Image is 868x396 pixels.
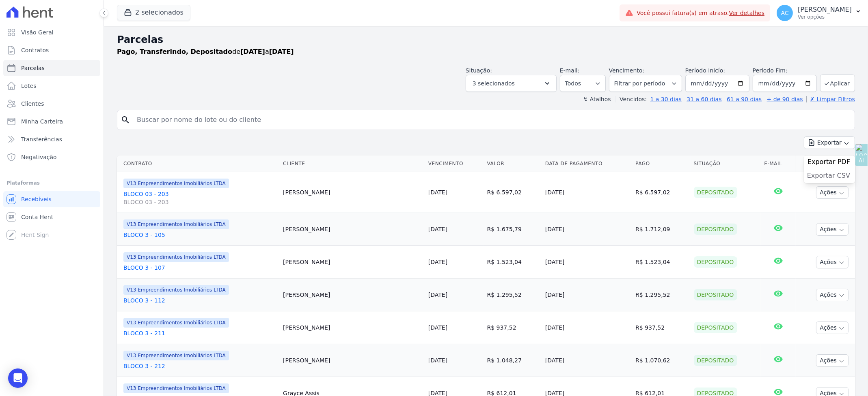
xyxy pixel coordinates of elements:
a: Minha Carteira [3,113,100,130]
span: Transferências [21,135,62,143]
td: [PERSON_NAME] [280,279,425,311]
a: BLOCO 3 - 105 [123,231,276,239]
td: [DATE] [542,246,632,279]
p: [PERSON_NAME] [798,6,852,14]
button: Ações [816,321,849,334]
td: R$ 937,52 [484,311,542,344]
a: BLOCO 3 - 112 [123,296,276,304]
td: R$ 937,52 [632,311,690,344]
span: BLOCO 03 - 203 [123,198,276,206]
span: AC [781,10,789,16]
td: R$ 1.523,04 [632,246,690,279]
label: Situação: [466,67,492,74]
span: Exportar CSV [807,172,850,180]
td: R$ 6.597,02 [484,172,542,213]
span: V13 Empreendimentos Imobiliários LTDA [123,351,229,360]
span: Visão Geral [21,28,54,36]
button: AC [PERSON_NAME] Ver opções [770,2,868,24]
a: Recebíveis [3,191,100,207]
td: [PERSON_NAME] [280,213,425,246]
td: [DATE] [542,172,632,213]
button: 2 selecionados [117,5,190,20]
th: Vencimento [425,155,484,172]
button: Ações [816,186,849,199]
th: E-mail [761,155,795,172]
a: Contratos [3,42,100,58]
a: ✗ Limpar Filtros [806,96,855,102]
strong: [DATE] [240,48,265,55]
th: Contrato [117,155,280,172]
td: [DATE] [542,213,632,246]
div: Depositado [694,289,737,300]
a: [DATE] [428,324,447,331]
td: R$ 1.295,52 [484,279,542,311]
span: Você possui fatura(s) em atraso. [637,9,764,17]
button: Aplicar [820,75,855,92]
a: Lotes [3,78,100,94]
label: ↯ Atalhos [583,96,611,102]
span: Exportar PDF [808,158,850,166]
span: Negativação [21,153,57,161]
span: V13 Empreendimentos Imobiliários LTDA [123,383,229,393]
td: R$ 1.070,62 [632,344,690,377]
a: [DATE] [428,357,447,364]
td: [DATE] [542,344,632,377]
div: Open Intercom Messenger [8,368,28,388]
th: Cliente [280,155,425,172]
td: R$ 1.712,09 [632,213,690,246]
a: [DATE] [428,189,447,196]
a: Exportar CSV [807,172,852,181]
td: [PERSON_NAME] [280,246,425,279]
td: [PERSON_NAME] [280,311,425,344]
span: Parcelas [21,64,45,72]
button: Ações [816,223,849,236]
p: Ver opções [798,14,852,20]
a: Parcelas [3,60,100,76]
button: Ações [816,354,849,367]
td: [PERSON_NAME] [280,344,425,377]
label: E-mail: [560,67,580,74]
a: Clientes [3,96,100,112]
a: BLOCO 3 - 107 [123,264,276,272]
div: Depositado [694,224,737,235]
a: 1 a 30 dias [650,96,682,102]
a: Visão Geral [3,24,100,40]
span: 3 selecionados [473,79,515,88]
a: [DATE] [428,259,447,265]
span: Conta Hent [21,213,53,221]
button: Ações [816,256,849,268]
h2: Parcelas [117,32,855,47]
button: 3 selecionados [466,75,557,92]
a: [DATE] [428,226,447,232]
p: de a [117,47,294,57]
label: Vencimento: [609,67,644,74]
button: Exportar [804,136,855,149]
a: BLOCO 3 - 212 [123,362,276,370]
strong: Pago, Transferindo, Depositado [117,48,232,55]
label: Vencidos: [616,96,647,102]
a: BLOCO 03 - 203BLOCO 03 - 203 [123,190,276,206]
a: 31 a 60 dias [687,96,721,102]
label: Período Fim: [753,66,817,75]
div: Depositado [694,355,737,366]
a: [DATE] [428,292,447,298]
div: Depositado [694,187,737,198]
span: Lotes [21,82,37,90]
span: V13 Empreendimentos Imobiliários LTDA [123,285,229,295]
th: Situação [691,155,761,172]
a: Ver detalhes [729,10,765,16]
th: Pago [632,155,690,172]
a: Exportar PDF [808,158,852,168]
td: R$ 1.675,79 [484,213,542,246]
a: 61 a 90 dias [727,96,762,102]
td: [DATE] [542,279,632,311]
td: [DATE] [542,311,632,344]
a: Conta Hent [3,209,100,225]
td: R$ 1.523,04 [484,246,542,279]
span: V13 Empreendimentos Imobiliários LTDA [123,318,229,328]
div: Depositado [694,322,737,333]
button: Ações [816,289,849,301]
span: V13 Empreendimentos Imobiliários LTDA [123,252,229,262]
a: + de 90 dias [767,96,803,102]
td: [PERSON_NAME] [280,172,425,213]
